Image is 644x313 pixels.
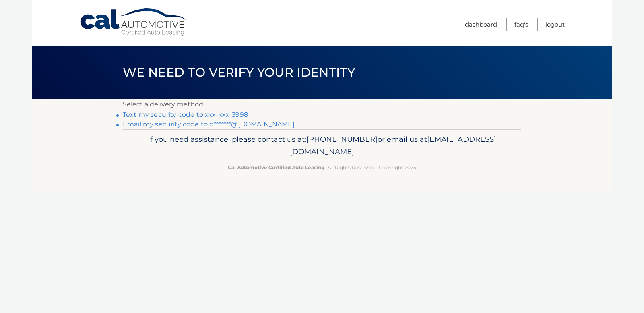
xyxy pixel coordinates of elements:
a: Logout [545,18,565,31]
a: Text my security code to xxx-xxx-3998 [123,111,248,118]
a: Email my security code to d*******@[DOMAIN_NAME] [123,120,295,128]
p: If you need assistance, please contact us at: or email us at [128,133,516,159]
span: We need to verify your identity [123,65,355,80]
a: FAQ's [514,18,528,31]
a: Cal Automotive [79,8,188,37]
a: Dashboard [465,18,497,31]
strong: Cal Automotive Certified Auto Leasing [228,164,324,170]
span: [PHONE_NUMBER] [306,135,378,144]
p: Select a delivery method: [123,99,521,110]
p: - All Rights Reserved - Copyright 2025 [128,163,516,172]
